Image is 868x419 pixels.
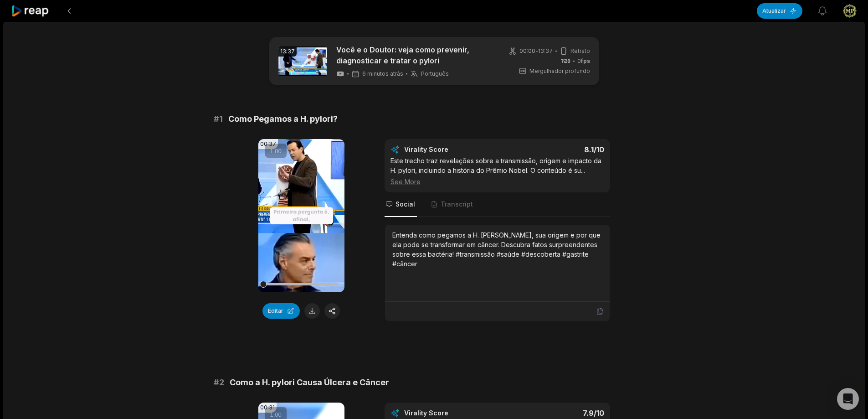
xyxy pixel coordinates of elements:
[385,192,610,217] nav: Abas
[362,70,403,77] font: 6 minutos atrás
[336,45,469,65] font: Você e o Doutor: veja como prevenir, diagnosticar e tratar o pylori
[404,409,502,418] div: Virality Score
[506,409,604,418] div: 7.9 /10
[230,376,389,389] span: Como a H. pylori Causa Úlcera e Câncer
[529,67,590,74] font: Mergulhador profundo
[538,47,553,54] font: 13:37
[214,376,224,389] span: # 2
[519,47,535,54] font: 00:00
[262,303,300,319] button: Editar
[336,44,493,66] a: Você e o Doutor: veja como prevenir, diagnosticar e tratar o pylori
[570,47,590,54] font: Retrato
[392,230,602,269] div: Entenda como pegamos a H. [PERSON_NAME], sua origem e por que ela pode se transformar em câncer. ...
[268,307,283,314] font: Editar
[762,7,786,14] font: Atualizar
[535,47,538,54] font: -
[421,70,449,77] font: Português
[390,177,604,186] div: See More
[441,200,473,209] span: Transcript
[228,113,338,125] span: Como Pegamos a H. pylori?
[577,57,581,64] font: 0
[214,113,223,125] span: # 1
[404,145,502,154] div: Virality Score
[506,145,604,154] div: 8.1 /10
[581,57,590,64] font: fps
[395,200,415,209] span: Social
[390,156,604,186] div: Este trecho traz revelações sobre a transmissão, origem e impacto da H. pylori, incluindo a histó...
[837,388,859,410] div: Abra o Intercom Messenger
[757,3,802,19] button: Atualizar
